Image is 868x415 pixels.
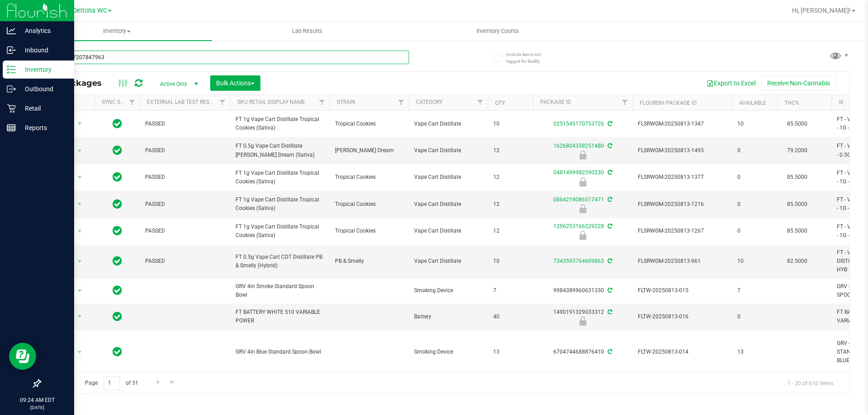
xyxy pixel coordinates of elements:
span: FLSRWGM-20250813-1267 [638,227,726,235]
a: Go to the next page [151,376,165,388]
a: Go to the last page [166,376,179,388]
div: Newly Received [532,204,634,213]
button: Export to Excel [701,75,761,91]
a: External Lab Test Result [147,99,218,105]
a: 1626804338251480 [553,143,604,149]
span: Vape Cart Distillate [414,227,482,235]
span: 12 [493,227,528,235]
span: Inventory [22,27,212,35]
span: Sync from Compliance System [606,143,612,149]
span: PASSED [145,173,225,182]
p: 09:24 AM EDT [4,396,70,404]
span: Tropical Cookies [335,120,403,128]
span: Smoking Device [414,348,482,356]
inline-svg: Inventory [7,65,16,74]
button: Bulk Actions [210,75,260,91]
span: 0 [737,146,772,155]
span: select [74,117,85,130]
span: Lab Results [280,27,335,35]
span: 40 [493,312,528,321]
span: In Sync [113,198,122,210]
div: 9984389960631330 [532,286,634,295]
span: PASSED [145,227,225,235]
a: Inventory Counts [402,22,593,41]
a: 1296253166229228 [553,223,604,229]
span: Bulk Actions [216,79,255,87]
span: 10 [493,120,528,128]
span: select [74,225,85,238]
a: Lab Results [212,22,402,41]
a: Filter [618,95,632,110]
a: Strain [337,99,355,105]
a: Flourish Package ID [640,100,697,106]
span: 10 [493,257,528,266]
span: GRV 4in Blue Standard Spoon Bowl [236,348,324,356]
span: Smoking Device [414,286,482,295]
p: [DATE] [4,404,70,411]
span: 0 [737,312,772,321]
a: Filter [215,95,230,110]
input: Search Package ID, Item Name, SKU, Lot or Part Number... [40,51,409,64]
iframe: Resource center [9,343,36,370]
span: 13 [737,348,772,356]
span: In Sync [113,224,122,237]
span: Sync from Compliance System [606,287,612,294]
inline-svg: Analytics [7,26,16,35]
span: Tropical Cookies [335,173,403,182]
inline-svg: Reports [7,123,16,132]
a: Qty [495,100,505,106]
span: In Sync [113,345,122,358]
span: In Sync [113,117,122,130]
div: 6704744688876410 [532,348,634,356]
span: In Sync [113,255,122,267]
span: In Sync [113,284,122,297]
span: FLSRWGM-20250813-1495 [638,146,726,155]
span: In Sync [113,310,122,323]
a: Filter [394,95,409,110]
span: FT 0.5g Vape Cart CDT Distillate PB & Smelly (Hybrid) [236,253,324,270]
span: Hi, [PERSON_NAME]! [792,7,851,14]
span: Deltona WC [73,7,107,14]
span: FLSRWGM-20250813-1216 [638,200,726,209]
span: FT BATTERY WHITE 510 VARIABLE POWER [236,308,324,325]
span: 85.5000 [783,117,812,131]
button: Receive Non-Cannabis [761,75,836,91]
span: 0 [737,227,772,235]
span: 12 [493,200,528,209]
inline-svg: Outbound [7,84,16,93]
div: Newly Received [532,150,634,159]
span: FT 1g Vape Cart Distillate Tropical Cookies (Sativa) [236,223,324,240]
div: Newly Received [532,317,634,326]
span: PASSED [145,200,225,209]
span: 0 [737,173,772,182]
span: In Sync [113,171,122,183]
span: select [74,171,85,184]
span: 79.2000 [783,144,812,157]
span: Tropical Cookies [335,200,403,209]
a: Inventory [22,22,212,41]
p: Retail [16,103,70,114]
span: Tropical Cookies [335,227,403,235]
span: Sync from Compliance System [606,223,612,229]
span: select [74,310,85,323]
span: FLSRWGM-20250813-961 [638,257,726,266]
span: select [74,346,85,359]
span: Vape Cart Distillate [414,120,482,128]
span: select [74,255,85,268]
span: select [74,198,85,210]
span: 10 [737,120,772,128]
a: Available [739,100,766,106]
span: Sync from Compliance System [606,196,612,203]
a: THC% [784,100,799,106]
p: Analytics [16,25,70,36]
p: Inventory [16,64,70,75]
span: FT 1g Vape Cart Distillate Tropical Cookies (Sativa) [236,115,324,132]
span: PASSED [145,257,225,266]
span: FLTW-20250813-014 [638,348,726,356]
p: Outbound [16,84,70,94]
span: 85.5000 [783,198,812,211]
a: Category [416,99,443,105]
a: 7343593764609863 [553,258,604,264]
span: Vape Cart Distillate [414,257,482,266]
span: PASSED [145,146,225,155]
